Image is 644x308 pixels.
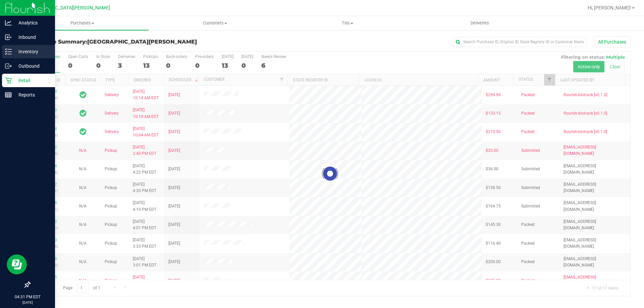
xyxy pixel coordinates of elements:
[5,63,12,69] inline-svg: Outbound
[5,48,12,55] inline-svg: Inventory
[27,5,110,11] span: [GEOGRAPHIC_DATA][PERSON_NAME]
[3,300,52,305] p: [DATE]
[30,39,230,45] h3: Purchase Summary:
[281,16,414,30] a: Tills
[12,33,52,41] p: Inbound
[281,20,413,26] span: Tills
[12,48,52,56] p: Inventory
[5,91,12,98] inline-svg: Reports
[7,254,27,274] iframe: Resource center
[16,20,149,26] span: Purchases
[5,19,12,26] inline-svg: Analytics
[414,16,546,30] a: Deliveries
[5,77,12,84] inline-svg: Retail
[149,16,281,30] a: Customers
[3,294,52,300] p: 04:31 PM EDT
[16,16,149,30] a: Purchases
[12,62,52,70] p: Outbound
[87,39,197,45] span: [GEOGRAPHIC_DATA][PERSON_NAME]
[462,20,498,26] span: Deliveries
[12,19,52,27] p: Analytics
[149,20,281,26] span: Customers
[453,37,587,47] input: Search Purchase ID, Original ID, State Registry ID or Customer Name...
[588,5,631,10] span: Hi, [PERSON_NAME]!
[594,36,631,48] button: All Purchases
[12,91,52,99] p: Reports
[5,34,12,41] inline-svg: Inbound
[12,76,52,84] p: Retail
